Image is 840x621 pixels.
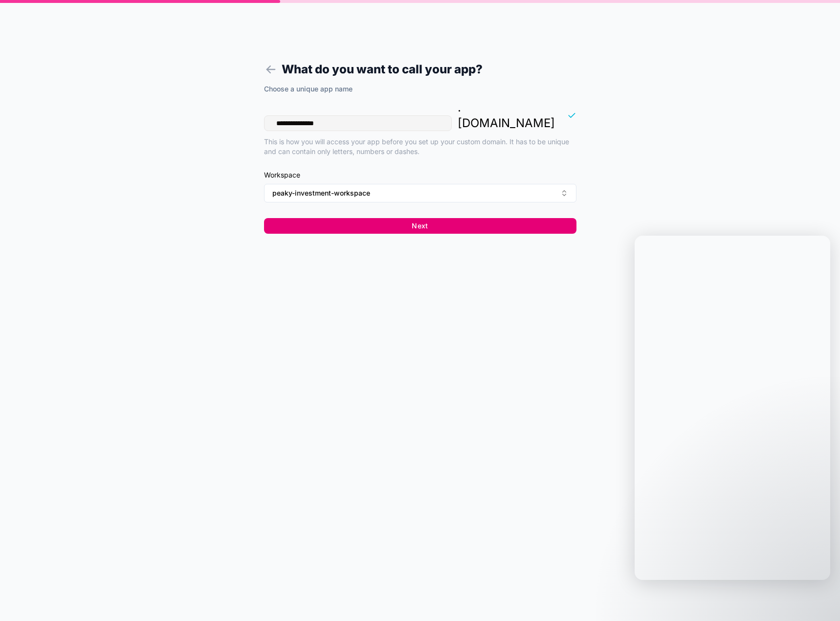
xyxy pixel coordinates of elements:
[264,218,576,234] button: Next
[272,188,370,198] span: peaky-investment-workspace
[264,137,576,156] p: This is how you will access your app before you set up your custom domain. It has to be unique an...
[458,100,555,131] p: . [DOMAIN_NAME]
[635,236,830,580] iframe: Intercom live chat
[264,170,576,180] span: Workspace
[264,61,576,78] h1: What do you want to call your app?
[264,84,353,94] label: Choose a unique app name
[264,184,576,202] button: Select Button
[807,588,830,611] iframe: Intercom live chat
